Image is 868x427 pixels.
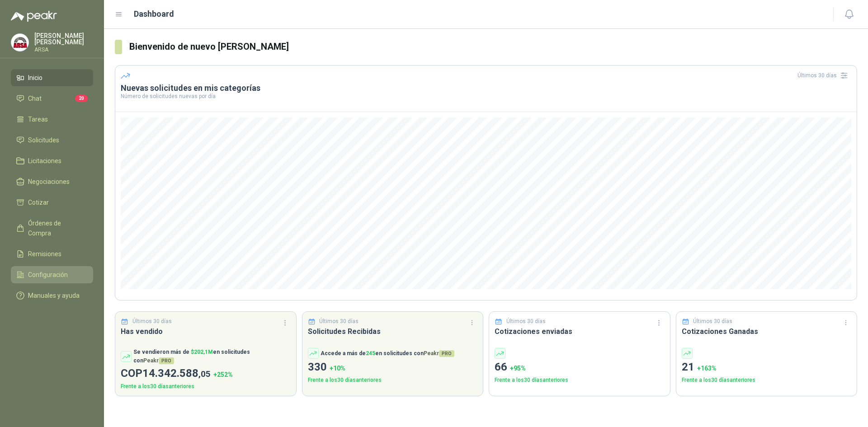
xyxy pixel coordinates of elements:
[28,73,42,83] span: Inicio
[319,317,359,326] p: Últimos 30 días
[11,11,57,22] img: Logo peakr
[510,365,526,372] span: + 95 %
[28,197,49,207] span: Cotizar
[129,40,857,54] h3: Bienvenido de nuevo [PERSON_NAME]
[506,317,546,326] p: Últimos 30 días
[28,270,68,280] span: Configuración
[133,348,291,365] p: Se vendieron más de en solicitudes con
[682,376,852,385] p: Frente a los 30 días anteriores
[28,114,48,124] span: Tareas
[34,47,93,52] p: ARSA
[11,173,93,190] a: Negociaciones
[797,68,851,83] div: Últimos 30 días
[495,376,665,385] p: Frente a los 30 días anteriores
[121,94,851,99] p: Número de solicitudes nuevas por día
[134,8,174,20] h1: Dashboard
[321,349,454,358] p: Accede a más de en solicitudes con
[424,350,454,357] span: Peakr
[11,266,93,283] a: Configuración
[142,367,211,380] span: 14.342.588
[11,34,28,51] img: Company Logo
[682,359,852,376] p: 21
[11,131,93,149] a: Solicitudes
[308,326,478,337] h3: Solicitudes Recibidas
[28,135,59,145] span: Solicitudes
[366,350,375,357] span: 245
[34,33,93,45] p: [PERSON_NAME] [PERSON_NAME]
[682,326,852,337] h3: Cotizaciones Ganadas
[28,177,70,187] span: Negociaciones
[308,359,478,376] p: 330
[28,94,42,103] span: Chat
[191,349,213,355] span: $ 202,1M
[495,359,665,376] p: 66
[11,69,93,86] a: Inicio
[121,365,291,382] p: COP
[132,317,172,326] p: Últimos 30 días
[143,357,174,364] span: Peakr
[121,326,291,337] h3: Has vendido
[697,365,717,372] span: + 163 %
[330,365,345,372] span: + 10 %
[495,326,665,337] h3: Cotizaciones enviadas
[11,287,93,304] a: Manuales y ayuda
[28,249,61,259] span: Remisiones
[11,245,93,263] a: Remisiones
[11,111,93,128] a: Tareas
[11,215,93,242] a: Órdenes de Compra
[308,376,478,385] p: Frente a los 30 días anteriores
[11,90,93,107] a: Chat20
[213,371,233,378] span: + 252 %
[28,291,80,300] span: Manuales y ayuda
[121,83,851,94] h3: Nuevas solicitudes en mis categorías
[75,95,88,102] span: 20
[693,317,732,326] p: Últimos 30 días
[11,152,93,169] a: Licitaciones
[11,194,93,211] a: Cotizar
[159,357,174,364] span: PRO
[28,156,61,166] span: Licitaciones
[121,382,291,391] p: Frente a los 30 días anteriores
[439,350,454,357] span: PRO
[198,369,211,379] span: ,05
[28,218,85,238] span: Órdenes de Compra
